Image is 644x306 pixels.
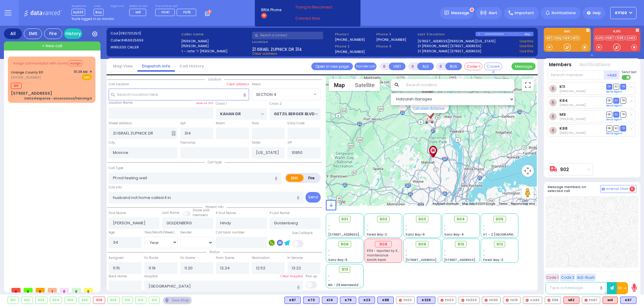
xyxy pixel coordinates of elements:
[121,38,143,43] span: 8456625659
[144,230,178,235] div: Year/Month/Week/Day
[328,258,348,262] span: Sanz Bay-5
[340,297,356,304] div: K79
[72,17,115,21] span: You're logged in as monitor.
[252,89,321,100] span: SECTION 4
[328,249,330,253] span: -
[428,146,438,158] div: Good Samaritan Hospital
[630,186,635,192] span: 0
[109,140,115,145] label: City
[377,297,394,304] div: K88
[328,283,362,287] span: BG - 29 Merriewold S.
[405,258,463,262] span: [STREET_ADDRESS][PERSON_NAME]
[482,297,501,304] div: FD30
[520,44,533,49] a: Use this
[261,7,281,13] span: BRIA Phone
[72,9,85,16] span: ky323
[303,297,319,304] div: BLS
[606,125,612,131] span: DR
[335,32,374,37] span: Phone 1
[42,43,62,49] span: + New call
[216,101,227,106] label: Cross 1
[252,140,260,145] label: State
[620,297,636,304] div: K67
[548,185,600,193] h5: Message members on selected call
[376,37,406,42] label: [PHONE_NUMBER]
[606,98,612,103] span: DR
[303,174,320,182] label: Fire
[287,256,303,260] label: In Service
[606,112,612,117] span: DR
[576,274,596,281] button: ALS-Rush
[544,30,591,34] label: EMS
[483,253,485,258] span: -
[418,39,495,44] a: [STREET_ADDRESS][PERSON_NAME][US_STATE]
[180,256,195,260] label: On Scene
[405,228,407,232] span: -
[82,74,92,80] span: EMS
[559,126,568,131] a: K88
[111,45,179,50] label: WIRELESS CALLER
[252,89,312,100] span: SECTION 4
[303,297,319,304] div: K73
[292,231,313,236] label: Use Callback
[464,63,482,70] button: Code-1
[109,89,249,100] input: Search location here
[311,63,353,70] a: Open in new page
[560,274,575,281] button: Code 2
[613,98,619,103] span: SO
[376,32,415,37] span: Phone 3
[526,299,529,302] img: red-radio-icon.svg
[328,253,330,258] span: -
[459,297,479,304] div: FD324
[252,121,259,126] label: Floor
[582,297,600,304] div: FD67
[306,192,321,203] button: Send
[205,160,225,164] span: Call type
[24,9,64,17] img: Logo
[24,288,33,292] span: 0
[515,10,534,16] span: Important
[376,44,415,49] span: Phone 4
[193,208,210,213] small: Share with
[129,5,148,8] label: Medic on call
[111,31,179,36] label: Cad:
[94,5,104,8] label: Lines
[252,46,302,51] span: 21 ISRAEL ZUPNICK DR 314
[625,36,636,40] a: CAR2
[367,228,369,232] span: -
[181,49,250,54] label: ר' שלמה - ר' [PERSON_NAME]
[216,121,225,126] label: Room
[613,84,619,90] span: SO
[484,63,502,70] button: Covered
[72,5,87,8] label: Dispatcher
[284,297,301,304] div: BLS
[563,36,571,40] a: M4
[335,37,365,42] label: [PHONE_NUMBER]
[620,98,626,103] span: TR
[44,28,62,39] div: Fire
[69,60,82,66] button: Assign
[327,198,347,206] a: Open this area in Google Maps (opens a new window)
[11,90,52,96] div: [STREET_ADDRESS]
[328,223,330,228] span: -
[270,211,290,216] label: P Last Name
[559,131,586,135] span: Mordechai Ungar
[180,121,186,126] label: Apt
[216,211,236,216] label: P First Name
[495,216,504,222] span: 905
[418,216,426,222] span: 903
[24,96,92,101] div: Delta Response - Unconscious/Fainting D
[36,297,47,304] div: 903
[605,36,615,40] a: FD67
[425,106,436,124] div: MOSHE YITZCHOK GOLDENBERG
[549,61,572,68] button: Members
[335,44,374,49] span: Phone 2
[328,274,330,278] span: -
[367,223,369,228] span: -
[11,288,21,292] span: 0
[196,101,213,105] label: Save as POI
[451,10,469,16] span: Message
[72,288,81,292] span: 0
[418,32,476,37] label: Last 3 location
[604,70,620,80] button: +Add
